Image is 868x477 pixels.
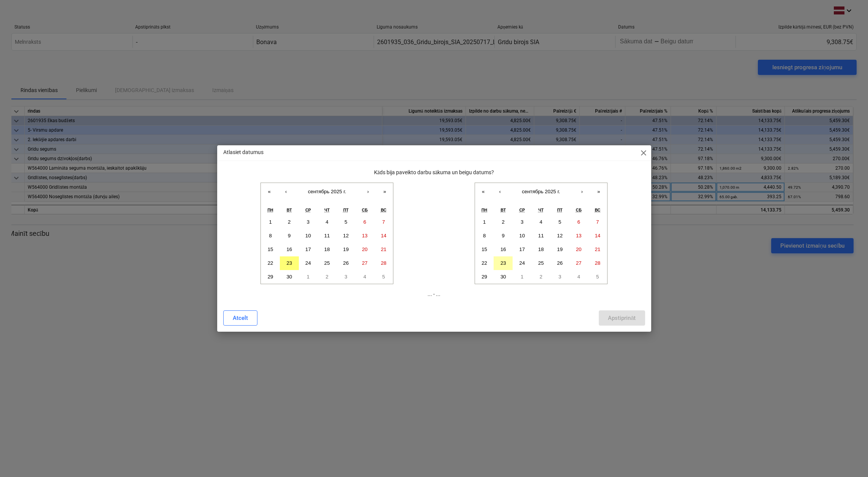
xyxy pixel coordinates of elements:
[532,215,551,229] button: 4 сентября 2025 г.
[588,229,607,243] button: 14 сентября 2025 г.
[494,243,513,256] button: 16 сентября 2025 г.
[324,246,330,252] abbr: 18 сентября 2025 г.
[576,260,582,266] abbr: 27 сентября 2025 г.
[588,256,607,270] button: 28 сентября 2025 г.
[344,274,347,280] abbr: 3 октября 2025 г.
[374,270,393,284] button: 5 октября 2025 г.
[475,183,492,200] button: «
[576,208,582,212] abbr: суббота
[261,243,280,256] button: 15 сентября 2025 г.
[577,274,580,280] abbr: 4 октября 2025 г.
[519,233,525,238] abbr: 10 сентября 2025 г.
[269,219,271,225] abbr: 1 сентября 2025 г.
[287,208,292,212] abbr: вторник
[374,243,393,256] button: 21 сентября 2025 г.
[513,243,532,256] button: 17 сентября 2025 г.
[551,215,570,229] button: 5 сентября 2025 г.
[513,229,532,243] button: 10 сентября 2025 г.
[494,270,513,284] button: 30 сентября 2025 г.
[269,233,271,238] abbr: 8 сентября 2025 г.
[500,246,506,252] abbr: 16 сентября 2025 г.
[299,270,318,284] button: 1 октября 2025 г.
[551,243,570,256] button: 19 сентября 2025 г.
[494,229,513,243] button: 9 сентября 2025 г.
[521,219,523,225] abbr: 3 сентября 2025 г.
[492,183,508,200] button: ‹
[280,243,299,256] button: 16 сентября 2025 г.
[355,243,374,256] button: 20 сентября 2025 г.
[268,208,273,212] abbr: понедельник
[522,189,560,194] span: сентябрь 2025 г.
[268,246,273,252] abbr: 15 сентября 2025 г.
[540,274,542,280] abbr: 2 октября 2025 г.
[223,148,264,156] p: Atlasiet datumus
[362,208,368,212] abbr: суббота
[475,229,494,243] button: 8 сентября 2025 г.
[551,270,570,284] button: 3 октября 2025 г.
[538,208,544,212] abbr: четверг
[343,260,349,266] abbr: 26 сентября 2025 г.
[557,246,563,252] abbr: 19 сентября 2025 г.
[538,246,544,252] abbr: 18 сентября 2025 г.
[502,219,505,225] abbr: 2 сентября 2025 г.
[551,256,570,270] button: 26 сентября 2025 г.
[299,229,318,243] button: 10 сентября 2025 г.
[481,274,487,280] abbr: 29 сентября 2025 г.
[233,313,248,323] div: Atcelt
[381,233,387,238] abbr: 14 сентября 2025 г.
[595,260,600,266] abbr: 28 сентября 2025 г.
[513,270,532,284] button: 1 октября 2025 г.
[344,219,347,225] abbr: 5 сентября 2025 г.
[569,256,588,270] button: 27 сентября 2025 г.
[559,219,561,225] abbr: 5 сентября 2025 г.
[286,274,292,280] abbr: 30 сентября 2025 г.
[595,233,600,238] abbr: 14 сентября 2025 г.
[286,246,292,252] abbr: 16 сентября 2025 г.
[481,246,487,252] abbr: 15 сентября 2025 г.
[326,219,328,225] abbr: 4 сентября 2025 г.
[355,270,374,284] button: 4 октября 2025 г.
[317,243,336,256] button: 18 сентября 2025 г.
[223,310,257,326] button: Atcelt
[574,183,590,200] button: ›
[532,256,551,270] button: 25 сентября 2025 г.
[288,233,290,238] abbr: 9 сентября 2025 г.
[381,208,387,212] abbr: воскресенье
[362,260,368,266] abbr: 27 сентября 2025 г.
[500,274,506,280] abbr: 30 сентября 2025 г.
[355,256,374,270] button: 27 сентября 2025 г.
[577,219,580,225] abbr: 6 сентября 2025 г.
[595,246,600,252] abbr: 21 сентября 2025 г.
[363,274,366,280] abbr: 4 октября 2025 г.
[343,208,349,212] abbr: пятница
[588,270,607,284] button: 5 октября 2025 г.
[305,233,311,238] abbr: 10 сентября 2025 г.
[519,246,525,252] abbr: 17 сентября 2025 г.
[326,274,328,280] abbr: 2 октября 2025 г.
[576,246,582,252] abbr: 20 сентября 2025 г.
[494,215,513,229] button: 2 сентября 2025 г.
[336,215,355,229] button: 5 сентября 2025 г.
[305,246,311,252] abbr: 17 сентября 2025 г.
[569,229,588,243] button: 13 сентября 2025 г.
[278,183,294,200] button: ‹
[336,270,355,284] button: 3 октября 2025 г.
[261,229,280,243] button: 8 сентября 2025 г.
[299,256,318,270] button: 24 сентября 2025 г.
[317,256,336,270] button: 25 сентября 2025 г.
[268,260,273,266] abbr: 22 сентября 2025 г.
[374,229,393,243] button: 14 сентября 2025 г.
[590,183,607,200] button: »
[502,233,505,238] abbr: 9 сентября 2025 г.
[261,256,280,270] button: 22 сентября 2025 г.
[294,183,360,200] button: сентябрь 2025 г.
[307,274,309,280] abbr: 1 октября 2025 г.
[355,215,374,229] button: 6 сентября 2025 г.
[280,229,299,243] button: 9 сентября 2025 г.
[343,233,349,238] abbr: 12 сентября 2025 г.
[513,256,532,270] button: 24 сентября 2025 г.
[381,246,387,252] abbr: 21 сентября 2025 г.
[540,219,542,225] abbr: 4 сентября 2025 г.
[363,219,366,225] abbr: 6 сентября 2025 г.
[324,260,330,266] abbr: 25 сентября 2025 г.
